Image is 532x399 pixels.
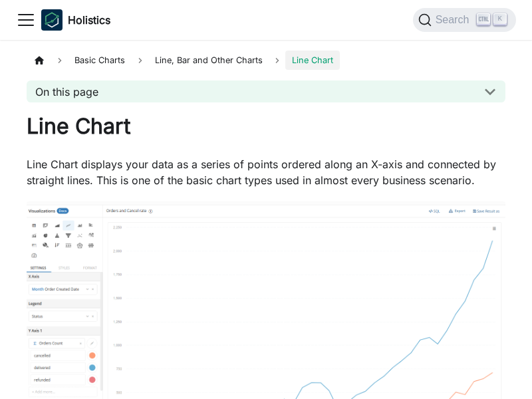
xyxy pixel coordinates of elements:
[27,51,52,70] a: Home page
[27,80,505,102] button: On this page
[68,51,132,70] span: Basic Charts
[68,12,110,28] b: Holistics
[27,113,505,140] h1: Line Chart
[148,51,269,70] span: Line, Bar and Other Charts
[16,10,36,30] button: Toggle navigation bar
[493,13,507,25] kbd: K
[41,9,110,31] a: HolisticsHolistics
[432,14,477,26] span: Search
[27,51,505,70] nav: Breadcrumbs
[285,51,340,70] span: Line Chart
[41,9,63,31] img: Holistics
[413,8,516,32] button: Search (Ctrl+K)
[27,156,505,188] p: Line Chart displays your data as a series of points ordered along an X-axis and connected by stra...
